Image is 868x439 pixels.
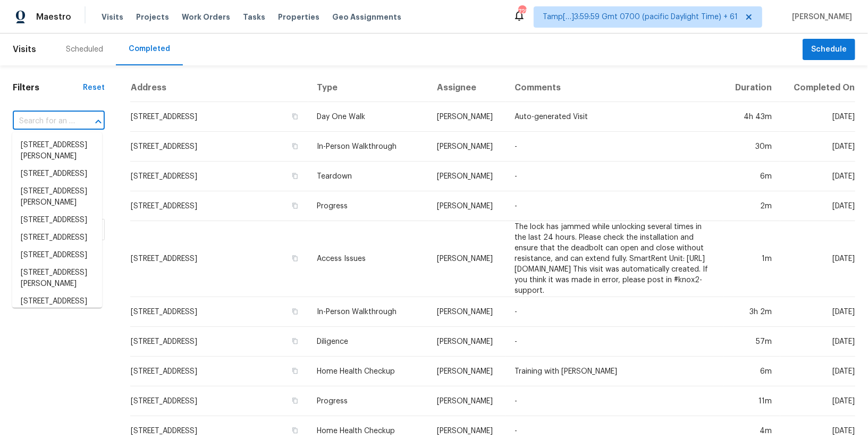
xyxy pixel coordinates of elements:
[130,386,308,416] td: [STREET_ADDRESS]
[12,165,102,183] li: [STREET_ADDRESS]
[723,74,781,102] th: Duration
[308,327,428,357] td: Diligence
[506,191,723,221] td: -
[723,297,781,327] td: 3h 2m
[130,162,308,191] td: [STREET_ADDRESS]
[723,162,781,191] td: 6m
[308,221,428,297] td: Access Issues
[428,221,506,297] td: [PERSON_NAME]
[290,171,300,181] button: Copy Address
[428,297,506,327] td: [PERSON_NAME]
[308,132,428,162] td: In-Person Walkthrough
[506,102,723,132] td: Auto-generated Visit
[803,39,855,61] button: Schedule
[332,12,401,22] span: Geo Assignments
[780,191,855,221] td: [DATE]
[788,12,852,22] span: [PERSON_NAME]
[723,221,781,297] td: 1m
[66,44,103,55] div: Scheduled
[12,293,102,310] li: [STREET_ADDRESS]
[780,132,855,162] td: [DATE]
[723,191,781,221] td: 2m
[308,386,428,416] td: Progress
[780,74,855,102] th: Completed On
[506,132,723,162] td: -
[780,162,855,191] td: [DATE]
[130,221,308,297] td: [STREET_ADDRESS]
[428,132,506,162] td: [PERSON_NAME]
[506,221,723,297] td: The lock has jammed while unlocking several times in the last 24 hours. Please check the installa...
[13,38,36,61] span: Visits
[136,12,169,22] span: Projects
[91,114,106,129] button: Close
[182,12,230,22] span: Work Orders
[723,132,781,162] td: 30m
[428,74,506,102] th: Assignee
[308,297,428,327] td: In-Person Walkthrough
[290,426,300,435] button: Copy Address
[506,162,723,191] td: -
[130,327,308,357] td: [STREET_ADDRESS]
[130,357,308,386] td: [STREET_ADDRESS]
[290,307,300,316] button: Copy Address
[12,247,102,264] li: [STREET_ADDRESS]
[129,44,170,54] div: Completed
[290,396,300,406] button: Copy Address
[102,12,123,22] span: Visits
[723,102,781,132] td: 4h 43m
[12,212,102,229] li: [STREET_ADDRESS]
[36,12,71,22] span: Maestro
[428,327,506,357] td: [PERSON_NAME]
[83,82,105,93] div: Reset
[780,327,855,357] td: [DATE]
[130,102,308,132] td: [STREET_ADDRESS]
[12,183,102,212] li: [STREET_ADDRESS][PERSON_NAME]
[506,74,723,102] th: Comments
[12,229,102,247] li: [STREET_ADDRESS]
[780,102,855,132] td: [DATE]
[428,102,506,132] td: [PERSON_NAME]
[780,357,855,386] td: [DATE]
[308,162,428,191] td: Teardown
[780,221,855,297] td: [DATE]
[506,297,723,327] td: -
[308,357,428,386] td: Home Health Checkup
[290,336,300,346] button: Copy Address
[130,297,308,327] td: [STREET_ADDRESS]
[278,12,319,22] span: Properties
[130,191,308,221] td: [STREET_ADDRESS]
[723,386,781,416] td: 11m
[506,386,723,416] td: -
[780,297,855,327] td: [DATE]
[290,201,300,210] button: Copy Address
[290,141,300,151] button: Copy Address
[308,102,428,132] td: Day One Walk
[13,82,83,93] h1: Filters
[428,357,506,386] td: [PERSON_NAME]
[543,12,738,22] span: Tamp[…]3:59:59 Gmt 0700 (pacific Daylight Time) + 61
[13,113,75,130] input: Search for an address...
[130,132,308,162] td: [STREET_ADDRESS]
[723,357,781,386] td: 6m
[308,74,428,102] th: Type
[308,191,428,221] td: Progress
[780,386,855,416] td: [DATE]
[428,162,506,191] td: [PERSON_NAME]
[723,327,781,357] td: 57m
[506,357,723,386] td: Training with [PERSON_NAME]
[12,264,102,293] li: [STREET_ADDRESS][PERSON_NAME]
[506,327,723,357] td: -
[428,191,506,221] td: [PERSON_NAME]
[243,13,265,21] span: Tasks
[518,6,526,17] div: 725
[290,254,300,263] button: Copy Address
[12,137,102,165] li: [STREET_ADDRESS][PERSON_NAME]
[290,366,300,376] button: Copy Address
[428,386,506,416] td: [PERSON_NAME]
[290,112,300,121] button: Copy Address
[811,43,847,56] span: Schedule
[130,74,308,102] th: Address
